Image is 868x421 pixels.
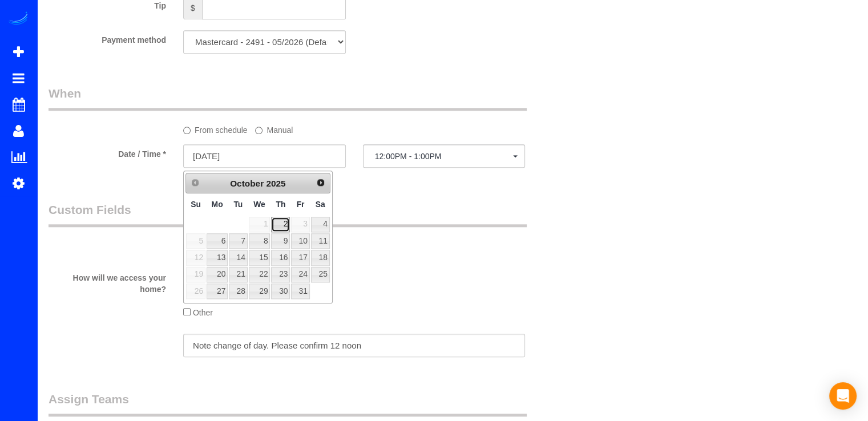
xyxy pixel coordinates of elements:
a: 23 [271,267,290,282]
span: 2025 [266,179,285,188]
span: 5 [186,233,205,249]
a: 31 [291,284,309,299]
span: 12:00PM - 1:00PM [375,152,514,161]
a: 21 [229,267,247,282]
input: Manual [255,127,263,134]
label: How will we access your home? [40,268,175,295]
a: 8 [249,233,271,249]
span: Thursday [276,200,285,209]
label: Payment method [40,30,175,46]
img: Automaid Logo [7,11,30,27]
span: Wednesday [253,200,265,209]
a: 24 [291,267,309,282]
span: Prev [191,178,200,187]
a: 14 [229,250,247,265]
a: 17 [291,250,309,265]
a: Prev [187,175,203,191]
span: Tuesday [233,200,243,209]
legend: Assign Teams [49,391,527,416]
span: 26 [186,284,205,299]
a: 6 [207,233,228,249]
button: 12:00PM - 1:00PM [363,144,526,168]
span: Sunday [191,200,201,209]
label: Date / Time * [40,144,175,160]
label: Manual [255,120,293,136]
span: I will leave an access code [193,295,288,305]
span: 19 [186,267,205,282]
span: 3 [291,217,309,232]
a: 30 [271,284,290,299]
span: Next [316,178,325,187]
a: 2 [271,217,290,232]
span: Saturday [316,200,325,209]
a: 4 [311,217,330,232]
span: October [230,179,264,188]
a: 28 [229,284,247,299]
a: 15 [249,250,271,265]
label: From schedule [183,120,248,136]
input: From schedule [183,127,191,134]
span: Monday [212,200,223,209]
a: 27 [207,284,228,299]
a: 9 [271,233,290,249]
legend: Custom Fields [49,201,527,227]
span: 1 [249,217,271,232]
a: 7 [229,233,247,249]
a: 29 [249,284,271,299]
legend: When [49,85,527,111]
a: 22 [249,267,271,282]
a: 16 [271,250,290,265]
a: Next [313,175,329,191]
a: 10 [291,233,309,249]
span: 12 [186,250,205,265]
input: MM/DD/YYYY [183,144,346,168]
span: Other [193,308,213,317]
div: Open Intercom Messenger [829,382,857,410]
a: 25 [311,267,330,282]
span: Friday [297,200,305,209]
a: 18 [311,250,330,265]
a: 13 [207,250,228,265]
a: 11 [311,233,330,249]
a: 20 [207,267,228,282]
